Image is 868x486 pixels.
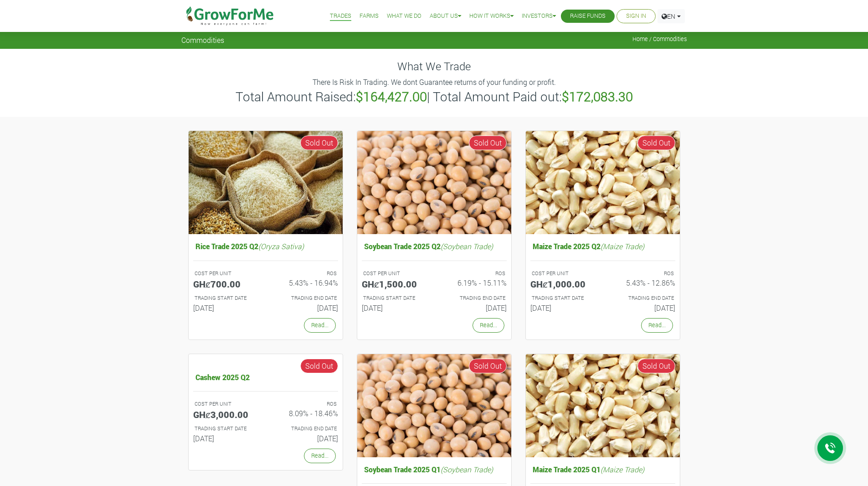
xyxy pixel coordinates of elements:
i: (Maize Trade) [601,465,644,474]
h6: [DATE] [362,303,427,312]
span: Sold Out [469,136,507,150]
p: COST PER UNIT [195,400,257,408]
h5: GHȼ1,500.00 [362,278,427,289]
a: Farms [360,11,379,21]
a: Read... [304,318,336,332]
a: Raise Funds [570,11,606,21]
h6: [DATE] [530,303,596,312]
h6: [DATE] [272,434,338,443]
h5: Maize Trade 2025 Q1 [530,463,675,476]
img: growforme image [357,131,511,235]
h6: 6.19% - 15.11% [441,278,507,287]
a: Sign In [626,11,646,21]
img: growforme image [189,131,343,235]
h6: [DATE] [193,303,259,312]
p: COST PER UNIT [363,270,426,277]
p: Estimated Trading Start Date [195,425,257,433]
p: Estimated Trading End Date [442,294,505,302]
a: EN [657,9,685,23]
h6: [DATE] [272,303,338,312]
a: Trades [330,11,351,21]
h5: Cashew 2025 Q2 [193,371,338,384]
h5: Soybean Trade 2025 Q2 [362,240,507,253]
span: Sold Out [637,136,675,150]
p: Estimated Trading End Date [274,425,337,433]
a: Investors [522,11,556,21]
span: Sold Out [300,359,338,373]
i: (Soybean Trade) [441,465,493,474]
h5: GHȼ700.00 [193,278,259,289]
p: COST PER UNIT [195,270,257,277]
p: Estimated Trading End Date [611,294,674,302]
h5: Rice Trade 2025 Q2 [193,240,338,253]
b: $164,427.00 [356,88,427,105]
p: ROS [274,400,337,408]
a: Read... [641,318,673,332]
p: ROS [611,270,674,277]
span: Sold Out [469,359,507,373]
a: What We Do [387,11,421,21]
h5: Maize Trade 2025 Q2 [530,240,675,253]
h3: Total Amount Raised: | Total Amount Paid out: [183,89,686,105]
h6: [DATE] [193,434,259,443]
p: There Is Risk In Trading. We dont Guarantee returns of your funding or profit. [183,77,686,88]
span: Commodities [181,36,224,44]
b: $172,083.30 [562,88,633,105]
a: Read... [304,449,336,463]
span: Sold Out [637,359,675,373]
i: (Soybean Trade) [441,241,493,251]
a: Cashew 2025 Q2 COST PER UNIT GHȼ3,000.00 ROS 8.09% - 18.46% TRADING START DATE [DATE] TRADING END... [193,371,338,447]
h6: 5.43% - 12.86% [610,278,675,287]
a: Maize Trade 2025 Q2(Maize Trade) COST PER UNIT GHȼ1,000.00 ROS 5.43% - 12.86% TRADING START DATE ... [530,240,675,316]
span: Home / Commodities [632,36,687,42]
h5: Soybean Trade 2025 Q1 [362,463,507,476]
h5: GHȼ1,000.00 [530,278,596,289]
p: Estimated Trading Start Date [195,294,257,302]
h5: GHȼ3,000.00 [193,409,259,420]
h4: What We Trade [181,60,687,73]
img: growforme image [526,131,680,235]
a: Rice Trade 2025 Q2(Oryza Sativa) COST PER UNIT GHȼ700.00 ROS 5.43% - 16.94% TRADING START DATE [D... [193,240,338,316]
p: ROS [274,270,337,277]
a: Soybean Trade 2025 Q2(Soybean Trade) COST PER UNIT GHȼ1,500.00 ROS 6.19% - 15.11% TRADING START D... [362,240,507,316]
h6: 8.09% - 18.46% [272,409,338,418]
img: growforme image [357,354,511,458]
p: ROS [442,270,505,277]
span: Sold Out [300,136,338,150]
p: Estimated Trading Start Date [363,294,426,302]
p: Estimated Trading End Date [274,294,337,302]
p: COST PER UNIT [532,270,595,277]
h6: [DATE] [441,303,507,312]
h6: 5.43% - 16.94% [272,278,338,287]
h6: [DATE] [610,303,675,312]
p: Estimated Trading Start Date [532,294,595,302]
a: How it Works [469,11,514,21]
a: Read... [473,318,504,332]
img: growforme image [526,354,680,458]
a: About Us [430,11,461,21]
i: (Maize Trade) [601,241,644,251]
i: (Oryza Sativa) [258,241,304,251]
